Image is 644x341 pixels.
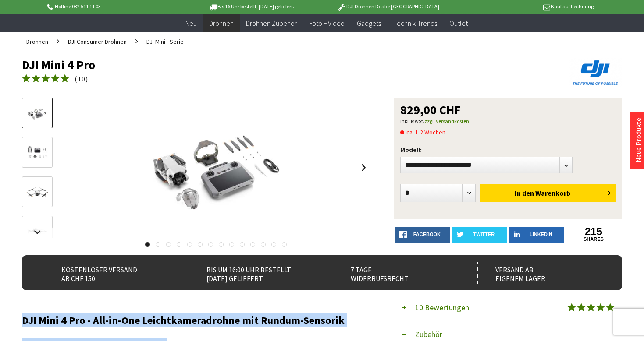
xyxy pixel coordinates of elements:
[146,38,184,46] span: DJI Mini - Serie
[303,14,351,32] a: Foto + Video
[452,227,507,243] a: twitter
[246,19,297,28] span: Drohnen Zubehör
[413,232,441,237] span: facebook
[393,19,437,28] span: Technik-Trends
[566,236,621,242] a: shares
[395,227,450,243] a: facebook
[309,19,345,28] span: Foto + Video
[400,104,461,116] span: 829,00 CHF
[142,32,188,51] a: DJI Mini - Serie
[22,58,502,71] h1: DJI Mini 4 Pro
[68,38,127,46] span: DJI Consumer Drohnen
[320,1,456,12] p: DJI Drohnen Dealer [GEOGRAPHIC_DATA]
[203,14,240,32] a: Drohnen
[240,14,303,32] a: Drohnen Zubehör
[569,58,622,87] img: DJI
[473,232,495,237] span: twitter
[566,227,621,236] a: 215
[400,116,616,127] p: inkl. MwSt.
[535,189,570,197] span: Warenkorb
[22,32,53,51] a: Drohnen
[509,227,564,243] a: LinkedIn
[634,118,643,162] a: Neue Produkte
[44,262,171,284] div: Kostenloser Versand ab CHF 150
[22,74,88,84] a: (10)
[46,1,183,12] p: Hotline 032 511 11 03
[64,32,131,51] a: DJI Consumer Drohnen
[480,184,616,202] button: In den Warenkorb
[333,262,460,284] div: 7 Tage Widerrufsrecht
[179,14,203,32] a: Neu
[25,103,50,123] img: Vorschau: DJI Mini 4 Pro
[351,14,387,32] a: Gadgets
[209,19,234,28] span: Drohnen
[530,232,552,237] span: LinkedIn
[394,295,622,321] button: 10 Bewertungen
[515,189,534,197] span: In den
[424,118,469,124] a: zzgl. Versandkosten
[400,127,445,137] span: ca. 1-2 Wochen
[477,262,605,284] div: Versand ab eigenem Lager
[400,144,616,155] p: Modell:
[449,19,468,28] span: Outlet
[457,1,594,12] p: Kauf auf Rechnung
[357,19,381,28] span: Gadgets
[78,74,85,83] span: 10
[185,19,197,28] span: Neu
[443,14,474,32] a: Outlet
[183,1,320,12] p: Bis 16 Uhr bestellt, [DATE] geliefert.
[128,98,303,238] img: DJI Mini 4 Pro
[75,74,88,83] span: ( )
[22,315,370,326] h2: DJI Mini 4 Pro - All-in-One Leichtkameradrohne mit Rundum-Sensorik
[26,38,48,46] span: Drohnen
[189,262,316,284] div: Bis um 16:00 Uhr bestellt [DATE] geliefert
[387,14,443,32] a: Technik-Trends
